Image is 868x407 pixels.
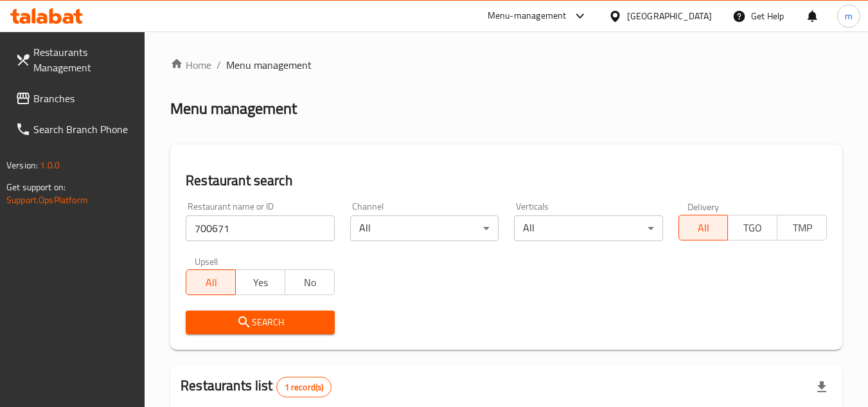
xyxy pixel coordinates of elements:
[226,57,312,73] span: Menu management
[687,202,720,211] label: Delivery
[733,219,772,237] span: TGO
[191,273,231,292] span: All
[241,273,280,292] span: Yes
[5,37,145,83] a: Restaurants Management
[514,215,662,241] div: All
[40,157,60,174] span: 1.0.0
[727,215,777,240] button: TGO
[217,57,221,73] li: /
[5,114,145,145] a: Search Branch Phone
[33,91,135,106] span: Branches
[186,269,236,295] button: All
[783,219,822,237] span: TMP
[276,377,332,397] div: Total records count
[186,171,827,190] h2: Restaurant search
[170,57,211,73] a: Home
[33,44,135,75] span: Restaurants Management
[350,215,499,241] div: All
[678,215,729,240] button: All
[6,179,66,195] span: Get support on:
[6,157,38,174] span: Version:
[277,381,332,393] span: 1 record(s)
[627,9,712,23] div: [GEOGRAPHIC_DATA]
[186,215,334,241] input: Search for restaurant name or ID..
[290,273,330,292] span: No
[181,376,332,397] h2: Restaurants list
[684,219,723,237] span: All
[235,269,285,295] button: Yes
[777,215,827,240] button: TMP
[488,8,567,24] div: Menu-management
[170,57,842,73] nav: breadcrumb
[186,311,334,334] button: Search
[806,372,837,402] div: Export file
[170,98,297,119] h2: Menu management
[195,257,218,266] label: Upsell
[845,9,853,23] span: m
[285,269,335,295] button: No
[5,83,145,114] a: Branches
[196,314,324,330] span: Search
[6,192,88,208] a: Support.OpsPlatform
[33,122,135,137] span: Search Branch Phone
